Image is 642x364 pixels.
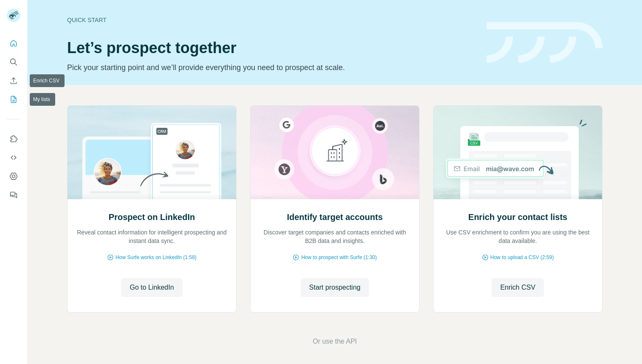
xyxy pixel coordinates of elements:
[250,106,420,199] img: Identify target accounts
[130,282,174,293] span: Go to LinkedIn
[67,62,476,73] p: Pick your starting point and we’ll provide everything you need to prospect at scale.
[67,40,476,56] h1: Let’s prospect together
[7,73,20,88] button: Enrich CSV
[468,211,567,223] h2: Enrich your contact lists
[433,106,603,199] img: Enrich your contact lists
[492,278,544,297] button: Enrich CSV
[7,54,20,70] button: Search
[7,169,20,184] button: Dashboard
[490,254,554,261] span: How to upload a CSV (2:59)
[487,22,603,63] img: banner
[7,187,20,203] button: Feedback
[500,282,535,293] span: Enrich CSV
[301,278,369,297] button: Start prospecting
[313,336,357,347] button: Or use the API
[7,36,20,51] button: Quick start
[7,150,20,165] button: Use Surfe API
[309,282,360,293] span: Start prospecting
[287,211,383,223] h2: Identify target accounts
[259,228,411,245] p: Discover target companies and contacts enriched with B2B data and insights.
[67,16,476,24] div: Quick start
[76,228,228,245] p: Reveal contact information for intelligent prospecting and instant data sync.
[67,106,237,199] img: Prospect on LinkedIn
[7,92,20,107] button: My lists
[121,278,182,297] button: Go to LinkedIn
[115,254,197,261] span: How Surfe works on LinkedIn (1:58)
[7,131,20,147] button: Use Surfe on LinkedIn
[442,228,594,245] p: Use CSV enrichment to confirm you are using the best data available.
[109,211,195,223] h2: Prospect on LinkedIn
[301,254,377,261] span: How to prospect with Surfe (1:30)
